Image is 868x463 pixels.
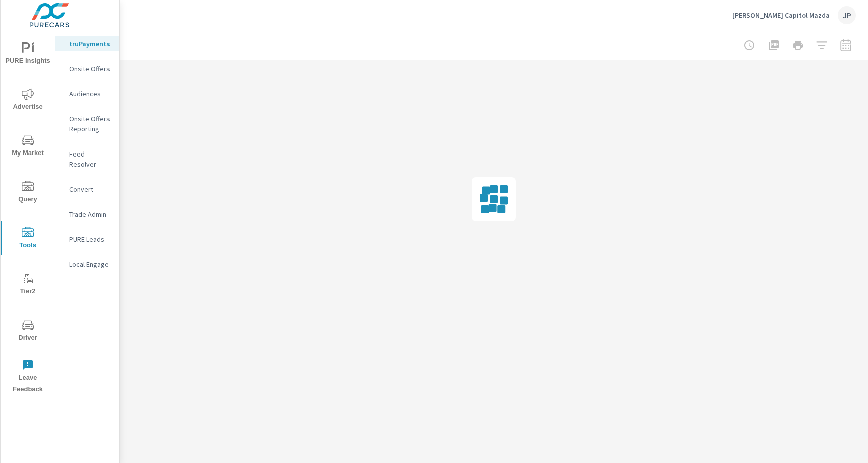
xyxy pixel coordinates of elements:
div: truPayments [55,36,119,51]
span: Leave Feedback [4,359,52,395]
p: Trade Admin [69,209,111,219]
span: Advertise [4,88,52,113]
p: Convert [69,184,111,194]
span: Driver [4,319,52,344]
div: Audiences [55,86,119,101]
span: Query [4,181,52,205]
div: PURE Leads [55,232,119,247]
p: Onsite Offers [69,64,111,74]
p: Feed Resolver [69,149,111,169]
div: Onsite Offers [55,61,119,76]
div: Feed Resolver [55,146,119,172]
p: Onsite Offers Reporting [69,114,111,134]
span: PURE Insights [4,42,52,67]
div: Trade Admin [55,207,119,222]
span: Tools [4,227,52,251]
span: My Market [4,134,52,159]
p: PURE Leads [69,234,111,244]
span: Tier2 [4,273,52,297]
div: Convert [55,182,119,197]
div: nav menu [1,30,55,399]
p: [PERSON_NAME] Capitol Mazda [732,11,830,20]
div: Local Engage [55,257,119,272]
div: Onsite Offers Reporting [55,111,119,136]
div: JP [838,6,856,24]
p: Local Engage [69,259,111,269]
p: truPayments [69,39,111,49]
p: Audiences [69,89,111,99]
